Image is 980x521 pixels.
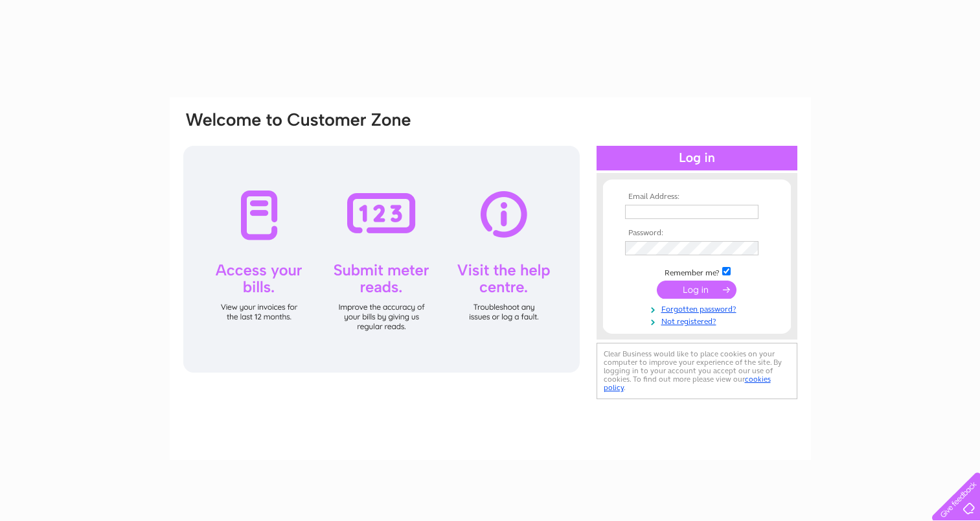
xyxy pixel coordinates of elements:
th: Password: [622,229,772,238]
td: Remember me? [622,265,772,278]
input: Submit [657,281,736,299]
a: cookies policy [604,375,771,392]
th: Email Address: [622,192,772,202]
a: Not registered? [625,314,772,327]
div: Clear Business would like to place cookies on your computer to improve your experience of the sit... [597,343,797,399]
a: Forgotten password? [625,302,772,314]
